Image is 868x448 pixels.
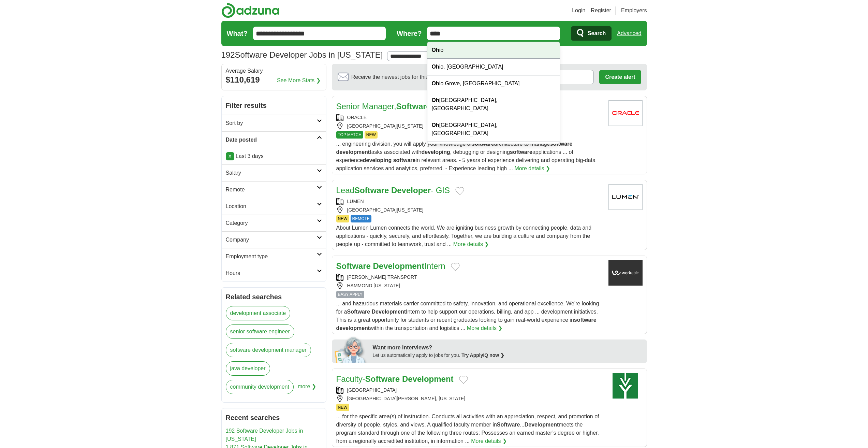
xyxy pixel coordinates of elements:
strong: Software [497,422,520,428]
a: Sort by [222,115,326,131]
a: More details ❯ [514,164,550,173]
h2: Sort by [226,119,317,127]
img: Adzuna logo [221,3,279,18]
div: io Grove, [GEOGRAPHIC_DATA] [427,75,560,92]
div: [PERSON_NAME] TRANSPORT [336,274,603,281]
div: io, [GEOGRAPHIC_DATA] [427,59,560,75]
label: What? [227,28,248,39]
a: X [226,152,234,160]
a: community development [226,380,294,394]
div: [GEOGRAPHIC_DATA], [GEOGRAPHIC_DATA] [427,142,560,167]
a: Salary [222,164,326,181]
a: senior software engineer [226,324,294,339]
a: Remote [222,181,326,198]
a: 192 Software Developer Jobs in [US_STATE] [226,428,303,442]
a: Login [572,6,585,15]
h2: Filter results [222,96,326,115]
strong: software [510,149,532,155]
a: [GEOGRAPHIC_DATA] [347,387,397,393]
div: io [427,42,560,59]
strong: Software [396,102,431,111]
button: Add to favorite jobs [451,263,460,271]
a: More details ❯ [471,437,507,445]
img: Ivy Tech Community College logo [608,373,643,399]
span: more ❯ [298,380,316,398]
img: apply-iq-scientist.png [335,336,368,363]
a: ORACLE [347,115,367,120]
span: NEW [336,404,349,411]
h2: Recent searches [226,413,322,423]
h2: Salary [226,169,317,177]
strong: software [550,141,573,147]
div: [GEOGRAPHIC_DATA][US_STATE] [336,206,603,214]
strong: software [393,157,416,163]
span: ... for the specific area(s) of instruction. Conducts all activities with an appreciation, respec... [336,414,599,444]
h2: Date posted [226,136,317,144]
strong: Oh [431,122,439,128]
a: Location [222,198,326,215]
span: Search [588,27,606,40]
div: [GEOGRAPHIC_DATA][US_STATE] [336,122,603,130]
strong: software [574,317,597,323]
a: Employment type [222,248,326,265]
h2: Remote [226,186,317,194]
a: java developer [226,361,270,376]
img: Company logo [608,260,643,286]
span: 192 [221,49,235,61]
span: ... and hazardous materials carrier committed to safety, innovation, and operational excellence. ... [336,301,599,331]
img: Oracle logo [608,100,643,126]
a: Hours [222,265,326,281]
span: REMOTE [351,215,371,222]
a: More details ❯ [467,324,503,332]
div: $110,619 [226,74,322,86]
a: Date posted [222,131,326,148]
div: Average Salary [226,68,322,74]
a: Try ApplyIQ now ❯ [461,352,504,358]
a: See More Stats ❯ [277,76,321,85]
strong: Development [373,261,425,271]
strong: Development [525,422,559,428]
a: software development manager [226,343,311,357]
span: TOP MATCH [336,131,363,139]
a: LeadSoftware Developer- GIS [336,186,450,195]
img: Lumen logo [608,184,643,210]
strong: Software [354,186,389,195]
div: [GEOGRAPHIC_DATA], [GEOGRAPHIC_DATA] [427,117,560,142]
h2: Location [226,202,317,211]
a: development associate [226,306,291,320]
strong: Development [372,309,406,315]
strong: Oh [431,81,439,86]
a: More details ❯ [453,240,489,248]
strong: Software [365,374,400,384]
h2: Company [226,236,317,244]
div: HAMMOND [US_STATE] [336,282,603,289]
strong: Software [336,261,371,271]
strong: developing [363,157,392,163]
span: Receive the newest jobs for this search : [351,73,468,81]
strong: developing [421,149,450,155]
a: Company [222,231,326,248]
h2: Related searches [226,292,322,302]
button: Add to favorite jobs [459,376,468,384]
strong: development [336,325,370,331]
button: Search [571,26,612,41]
h2: Category [226,219,317,227]
span: About Lumen Lumen connects the world. We are igniting business growth by connecting people, data ... [336,225,592,247]
div: [GEOGRAPHIC_DATA], [GEOGRAPHIC_DATA] [427,92,560,117]
a: Employers [621,6,647,15]
span: NEW [336,215,349,222]
strong: Oh [431,64,439,70]
a: LUMEN [347,199,364,204]
button: Add to favorite jobs [455,187,464,195]
a: Advanced [617,27,641,40]
span: NEW [365,131,378,139]
a: Faculty-Software Development [336,374,454,384]
strong: Development [402,374,454,384]
label: Where? [397,28,422,39]
div: [GEOGRAPHIC_DATA][PERSON_NAME], [US_STATE] [336,395,603,402]
span: EASY APPLY [336,291,364,298]
p: Last 3 days [226,152,322,160]
h1: Software Developer Jobs in [US_STATE] [221,50,383,59]
h2: Employment type [226,252,317,261]
button: Create alert [599,70,641,84]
